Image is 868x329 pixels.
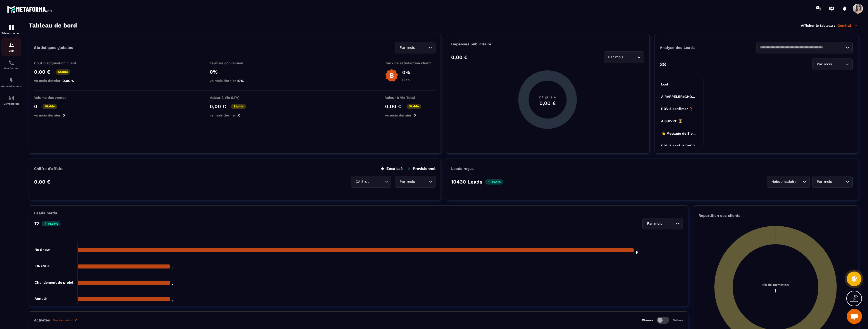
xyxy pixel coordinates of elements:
[210,69,260,75] p: 0%
[29,22,77,29] h3: Tableau de bord
[34,61,85,65] p: Coût d'acquisition client
[34,221,39,227] p: 12
[385,96,436,100] p: Valeur à Vie Total
[42,221,61,226] p: 16.67%
[1,67,21,70] p: Planificateur
[816,62,833,67] span: Par mois
[238,79,244,83] span: 0%
[34,69,50,75] p: 0,00 €
[833,179,844,185] input: Search for option
[63,79,74,83] span: 0,00 €
[398,179,416,185] span: Par mois
[35,280,73,285] tspan: Changement de projet
[210,96,260,100] p: Valeur à Vie (LTV)
[1,74,21,91] a: automationsautomationsAutomatisations
[34,113,85,117] p: vs mois dernier :
[354,179,370,185] span: CA Brut
[402,78,410,82] p: Bien
[34,318,50,322] p: Activités
[604,51,644,63] div: Search for option
[451,54,468,60] p: 0,00 €
[210,61,260,65] p: Taux de conversion
[660,61,666,67] p: 38
[756,42,853,53] div: Search for option
[663,221,674,226] input: Search for option
[414,113,416,117] span: 0
[385,69,398,82] img: b-badge-o.b3b20ee6.svg
[210,79,260,83] p: vs mois dernier :
[661,119,683,123] tspan: A SUIVRE ⏳
[661,131,696,136] tspan: 👋 Message de Bie...
[759,45,844,50] input: Search for option
[1,85,21,87] p: Automatisations
[385,61,436,65] p: Taux de satisfaction client
[1,49,21,52] p: CRM
[34,166,64,171] p: Chiffre d’affaire
[661,82,668,86] tspan: Lost
[816,179,833,185] span: Par mois
[8,77,14,83] img: automations
[34,96,85,100] p: Volume des ventes
[35,264,50,268] tspan: FINANCE
[416,179,427,185] input: Search for option
[370,179,383,185] input: Search for option
[1,102,21,105] p: Comptabilité
[847,309,862,324] a: Ouvrir le chat
[767,176,810,188] div: Search for option
[35,296,47,301] tspan: Annulé
[642,218,683,229] div: Search for option
[34,211,57,215] p: Leads perdu
[661,107,694,111] tspan: RDV à confimer ❓
[395,42,436,53] div: Search for option
[698,213,853,218] p: Répartition des clients
[625,54,636,60] input: Search for option
[8,24,14,31] img: formation
[34,79,85,83] p: vs mois dernier :
[74,318,78,322] img: narrow-up-right-o.6b7c60e2.svg
[801,23,835,27] p: Afficher le tableau :
[660,45,756,50] p: Analyse des Leads
[646,221,663,226] span: Par mois
[485,179,503,185] p: 46.4%
[770,179,798,185] span: Hebdomadaire
[385,103,401,109] p: 0,00 €
[1,56,21,74] a: schedulerschedulerPlanificateur
[398,45,416,50] span: Par mois
[673,319,683,322] p: Setters
[42,104,57,109] p: Stable
[406,104,421,109] p: Stable
[812,58,853,70] div: Search for option
[798,179,801,185] input: Search for option
[607,54,625,60] span: Par mois
[231,104,246,109] p: Stable
[812,176,853,188] div: Search for option
[451,166,474,171] p: Leads reçus
[385,113,436,117] p: vs mois dernier :
[351,176,391,188] div: Search for option
[34,103,37,109] p: 0
[837,23,858,28] p: Général
[35,248,50,252] tspan: No Show
[63,113,65,117] span: 0
[1,38,21,56] a: formationformationCRM
[402,69,410,75] p: 0%
[661,144,697,148] tspan: RDV à conf. A RAPP...
[8,42,14,48] img: formation
[451,42,644,46] p: Dépenses publicitaire
[395,176,436,188] div: Search for option
[7,5,52,14] img: logo
[642,318,653,322] p: Closers
[238,113,240,117] span: 0
[34,45,73,50] p: Statistiques globales
[8,60,14,66] img: scheduler
[210,103,226,109] p: 0,00 €
[416,45,427,50] input: Search for option
[1,91,21,109] a: accountantaccountantComptabilité
[8,95,14,101] img: accountant
[833,62,844,67] input: Search for option
[408,166,436,171] p: Prévisionnel
[210,113,260,117] p: vs mois dernier :
[1,32,21,35] p: Tableau de bord
[381,166,403,171] p: Encaissé
[34,179,50,185] p: 0,00 €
